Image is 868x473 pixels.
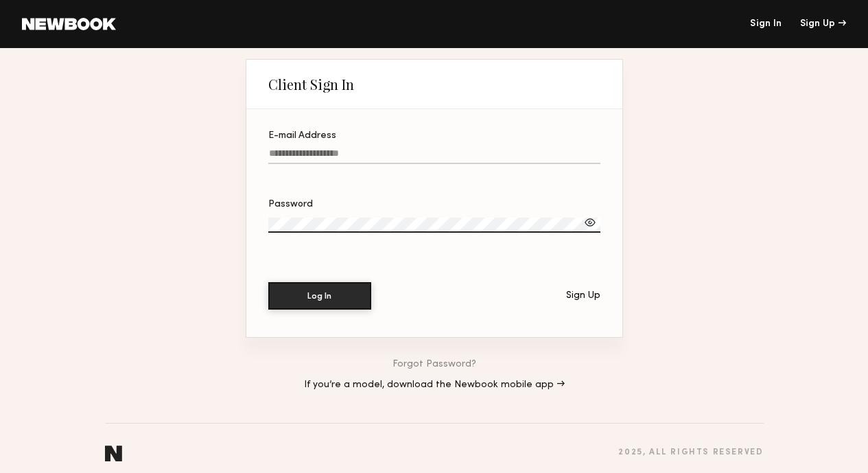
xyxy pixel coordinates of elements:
input: E-mail Address [268,148,600,164]
button: Log In [268,282,371,310]
div: Sign Up [566,291,600,301]
div: Password [268,200,600,209]
input: Password [268,218,600,233]
a: If you’re a model, download the Newbook mobile app → [304,380,565,390]
a: Forgot Password? [392,360,476,369]
div: Sign Up [800,19,846,29]
a: Sign In [750,19,782,29]
div: Client Sign In [268,76,354,93]
div: E-mail Address [268,131,600,141]
div: 2025 , all rights reserved [618,448,763,457]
